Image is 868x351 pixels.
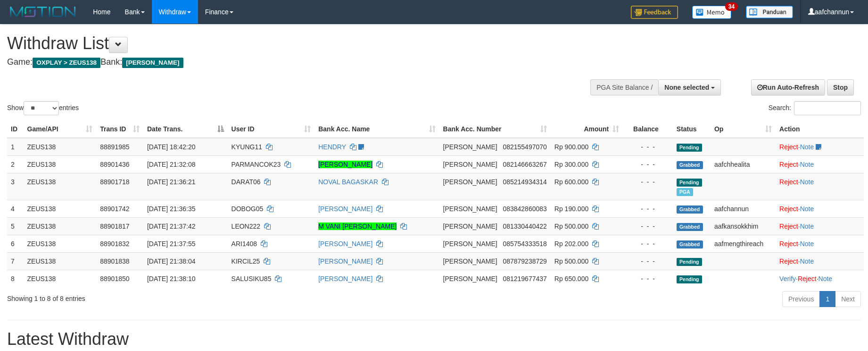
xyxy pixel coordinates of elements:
[503,275,546,283] span: Copy 081219677437 to clipboard
[503,161,546,168] span: Copy 082146663267 to clipboard
[551,120,623,138] th: Amount: activate to sort column ascending
[100,178,129,186] span: 88901718
[24,138,97,156] td: ZEUS138
[7,290,355,303] div: Showing 1 to 8 of 8 entries
[631,6,678,19] img: Feedback.jpg
[677,205,703,214] span: Grabbed
[711,235,776,252] td: aafmengthireach
[147,143,195,151] span: [DATE] 18:42:20
[554,223,588,230] span: Rp 500.000
[443,178,497,186] span: [PERSON_NAME]
[7,138,24,156] td: 1
[779,143,798,151] a: Reject
[664,84,709,91] span: None selected
[443,240,497,248] span: [PERSON_NAME]
[627,257,669,266] div: - - -
[779,240,798,248] a: Reject
[147,178,195,186] span: [DATE] 21:36:21
[100,240,129,248] span: 88901832
[24,235,97,252] td: ZEUS138
[677,258,702,266] span: Pending
[100,275,129,283] span: 88901850
[746,6,793,18] img: panduan.png
[231,257,260,265] span: KIRCIL25
[627,177,669,187] div: - - -
[711,120,776,138] th: Op: activate to sort column ascending
[147,275,195,283] span: [DATE] 21:38:10
[835,291,861,307] a: Next
[692,6,732,19] img: Button%20Memo.svg
[776,155,864,173] td: ·
[711,200,776,217] td: aafchannun
[7,101,79,115] label: Show entries
[318,257,372,265] a: [PERSON_NAME]
[677,223,703,231] span: Grabbed
[443,257,497,265] span: [PERSON_NAME]
[24,270,97,287] td: ZEUS138
[439,120,551,138] th: Bank Acc. Number: activate to sort column ascending
[677,188,693,196] span: Marked by aafchomsokheang
[24,155,97,173] td: ZEUS138
[779,178,798,186] a: Reject
[231,143,262,151] span: KYUNG11
[24,173,97,200] td: ZEUS138
[779,161,798,168] a: Reject
[503,205,546,213] span: Copy 083842860083 to clipboard
[776,252,864,270] td: ·
[231,275,272,283] span: SALUSIKU85
[673,120,711,138] th: Status
[776,235,864,252] td: ·
[677,275,702,283] span: Pending
[100,223,129,230] span: 88901817
[800,205,814,213] a: Note
[7,58,569,67] h4: Game: Bank:
[231,161,281,168] span: PARMANCOK23
[443,223,497,230] span: [PERSON_NAME]
[7,5,79,19] img: MOTION_logo.png
[554,178,588,186] span: Rp 600.000
[800,257,814,265] a: Note
[503,240,546,248] span: Copy 085754333518 to clipboard
[100,257,129,265] span: 88901838
[318,240,372,248] a: [PERSON_NAME]
[7,235,24,252] td: 6
[800,223,814,230] a: Note
[769,101,861,115] label: Search:
[147,161,195,168] span: [DATE] 21:32:08
[228,120,315,138] th: User ID: activate to sort column ascending
[819,291,835,307] a: 1
[318,275,372,283] a: [PERSON_NAME]
[231,240,257,248] span: ARI1408
[554,205,588,213] span: Rp 190.000
[147,205,195,213] span: [DATE] 21:36:35
[554,143,588,151] span: Rp 900.000
[779,275,796,283] a: Verify
[24,101,59,115] select: Showentries
[627,204,669,214] div: - - -
[100,161,129,168] span: 88901436
[7,120,24,138] th: ID
[554,275,588,283] span: Rp 650.000
[782,291,820,307] a: Previous
[7,200,24,217] td: 4
[590,79,658,95] div: PGA Site Balance /
[443,205,497,213] span: [PERSON_NAME]
[100,143,129,151] span: 88891985
[318,143,346,151] a: HENDRY
[800,178,814,186] a: Note
[627,239,669,248] div: - - -
[231,223,260,230] span: LEON222
[143,120,228,138] th: Date Trans.: activate to sort column descending
[7,330,861,349] h1: Latest Withdraw
[100,205,129,213] span: 88901742
[627,142,669,152] div: - - -
[627,274,669,283] div: - - -
[554,240,588,248] span: Rp 202.000
[711,155,776,173] td: aafchhealita
[147,223,195,230] span: [DATE] 21:37:42
[677,240,703,248] span: Grabbed
[7,155,24,173] td: 2
[147,257,195,265] span: [DATE] 21:38:04
[623,120,673,138] th: Balance
[776,270,864,287] td: · ·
